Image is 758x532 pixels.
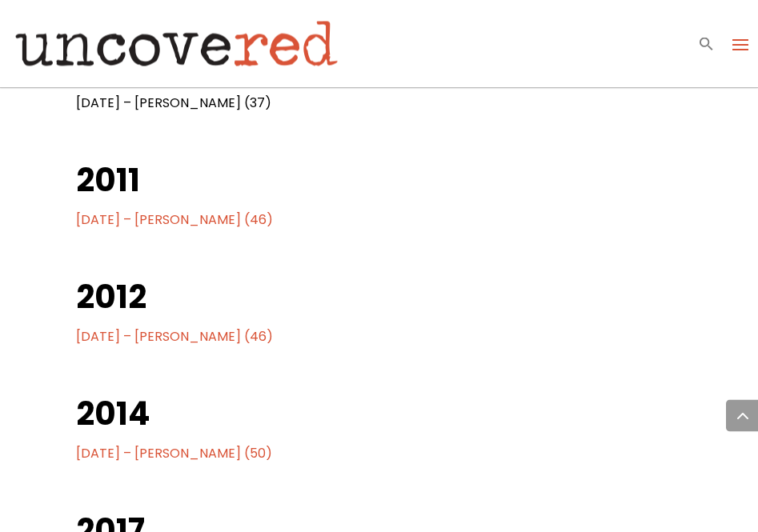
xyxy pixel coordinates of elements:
a: [DATE] – [PERSON_NAME] (46) [76,328,273,346]
b: 2012 [76,275,146,320]
b: 2011 [76,158,140,203]
a: [DATE] – [PERSON_NAME] (46) [76,211,273,230]
b: 2014 [76,392,150,437]
a: [DATE] – [PERSON_NAME] (50) [76,445,272,463]
span: [DATE] – [PERSON_NAME] (37) [76,94,271,113]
